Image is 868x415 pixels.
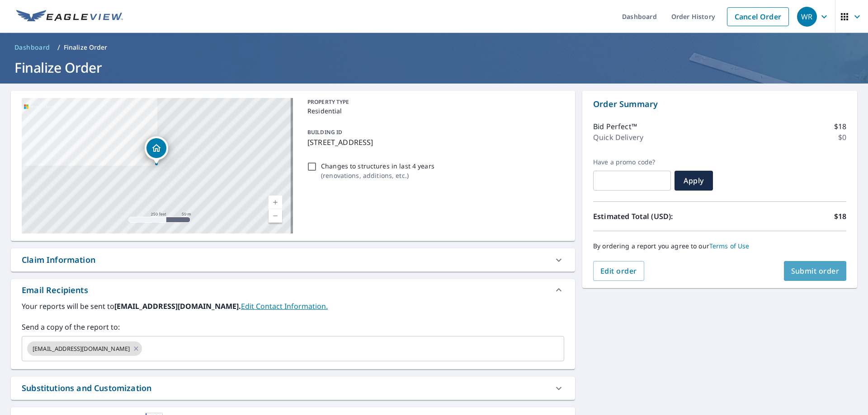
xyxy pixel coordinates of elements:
div: Claim Information [11,248,575,271]
h1: Finalize Order [11,58,857,77]
button: Edit order [593,261,644,281]
a: Current Level 17, Zoom Out [269,209,282,223]
div: Claim Information [22,254,95,266]
div: Email Recipients [22,284,88,296]
nav: breadcrumb [11,40,857,55]
a: Cancel Order [727,7,789,26]
label: Have a promo code? [593,158,671,166]
p: ( renovations, additions, etc. ) [321,171,434,180]
span: [EMAIL_ADDRESS][DOMAIN_NAME] [27,345,135,353]
p: Quick Delivery [593,132,643,143]
img: EV Logo [16,10,123,23]
p: $0 [838,132,846,143]
p: BUILDING ID [307,128,342,136]
p: Finalize Order [64,43,108,52]
div: Substitutions and Customization [22,382,151,394]
p: $18 [834,121,846,132]
span: Submit order [791,266,840,276]
a: Dashboard [11,40,54,55]
button: Apply [675,171,713,191]
b: [EMAIL_ADDRESS][DOMAIN_NAME]. [114,301,241,311]
label: Your reports will be sent to [22,301,564,312]
p: Estimated Total (USD): [593,211,720,222]
a: EditContactInfo [241,301,328,311]
p: $18 [834,211,846,222]
p: Bid Perfect™ [593,121,637,132]
span: Dashboard [14,43,50,52]
label: Send a copy of the report to: [22,322,564,332]
span: Apply [682,176,706,186]
p: Changes to structures in last 4 years [321,161,434,171]
span: Edit order [600,266,637,276]
div: Substitutions and Customization [11,377,575,400]
p: By ordering a report you agree to our [593,242,846,250]
p: [STREET_ADDRESS] [307,137,561,148]
div: WR [797,7,817,27]
p: Order Summary [593,98,846,110]
p: Residential [307,106,561,116]
div: Email Recipients [11,279,575,301]
li: / [57,42,60,53]
p: PROPERTY TYPE [307,98,561,106]
button: Submit order [784,261,847,281]
div: Dropped pin, building 1, Residential property, 13501 Tallyrand Way Gainesville, VA 20155 [145,136,168,164]
div: [EMAIL_ADDRESS][DOMAIN_NAME] [27,341,142,356]
a: Current Level 17, Zoom In [269,196,282,209]
a: Terms of Use [709,242,750,250]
